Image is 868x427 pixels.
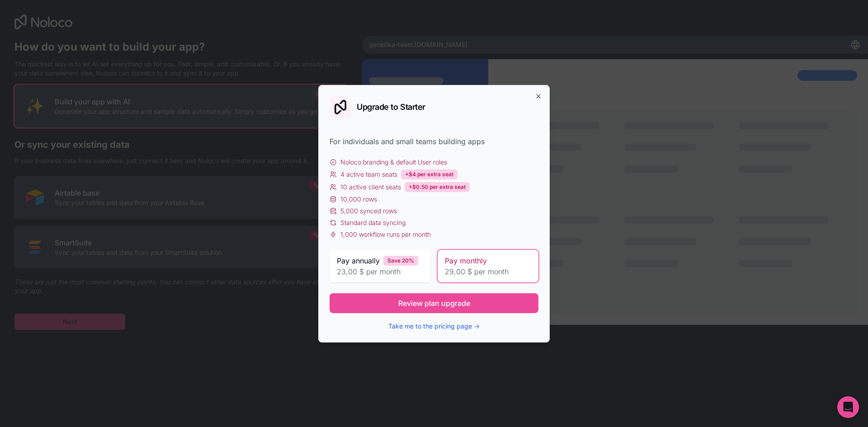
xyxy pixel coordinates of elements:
div: +$0.50 per extra seat [405,182,470,192]
span: Pay monthly [445,255,487,266]
span: Pay annually [337,255,380,266]
span: 4 active team seats [340,170,397,179]
span: Review plan upgrade [398,298,470,309]
h2: Upgrade to Starter [357,103,425,111]
button: Review plan upgrade [330,293,538,313]
span: 29,00 $ per month [445,266,531,277]
div: For individuals and small teams building apps [330,136,538,147]
div: +$4 per extra seat [401,169,458,179]
span: 23,00 $ per month [337,266,423,277]
button: Take me to the pricing page → [388,322,480,331]
span: 10,000 rows [340,195,377,204]
span: 5,000 synced rows [340,206,397,216]
div: Save 20% [383,256,418,266]
span: 1,000 workflow runs per month [340,230,431,239]
span: 10 active client seats [340,183,401,192]
span: Noloco branding & default User roles [340,158,447,167]
span: Standard data syncing [340,218,406,227]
